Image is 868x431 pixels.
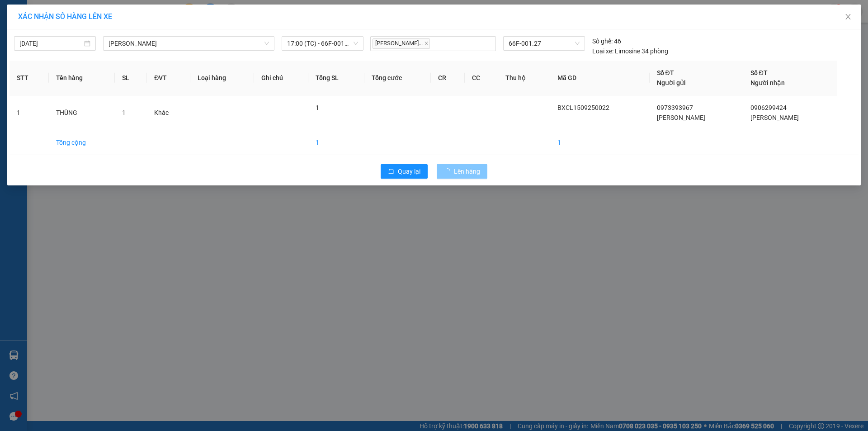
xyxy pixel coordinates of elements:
[49,130,115,155] td: Tổng cộng
[557,104,609,111] span: BXCL1509250022
[437,164,487,179] button: Lên hàng
[8,51,80,64] div: 0933897911
[750,104,787,111] span: 0906299424
[8,64,63,111] span: VƯỜN CAM MỸ HỘI
[388,168,394,175] span: rollback
[835,5,861,30] button: Close
[657,79,686,86] span: Người gửi
[550,130,649,155] td: 1
[8,9,22,18] span: Gửi:
[86,39,178,52] div: 0933897911
[750,114,799,121] span: [PERSON_NAME]
[381,164,428,179] button: rollbackQuay lại
[750,79,785,86] span: Người nhận
[592,46,668,56] div: Limosine 34 phòng
[308,61,364,95] th: Tổng SL
[844,13,852,20] span: close
[465,61,499,95] th: CC
[592,36,621,46] div: 46
[657,104,693,111] span: 0973393967
[424,41,429,46] span: close
[454,166,480,176] span: Lên hàng
[373,38,430,49] span: [PERSON_NAME]...
[19,38,82,48] input: 15/09/2025
[287,37,358,50] span: 17:00 (TC) - 66F-001.27
[264,41,269,46] span: down
[316,104,319,111] span: 1
[592,36,613,46] span: Số ghế:
[431,61,465,95] th: CR
[122,109,126,116] span: 1
[8,29,80,51] div: CHỊ [PERSON_NAME]
[147,61,190,95] th: ĐVT
[657,114,705,121] span: [PERSON_NAME]
[86,28,178,39] div: CHỊ [PERSON_NAME]
[49,95,115,130] td: THÙNG
[364,61,431,95] th: Tổng cước
[18,12,112,21] span: XÁC NHẬN SỐ HÀNG LÊN XE
[8,8,80,29] div: BX [PERSON_NAME]
[86,8,108,17] span: Nhận:
[9,61,49,95] th: STT
[657,69,674,76] span: Số ĐT
[254,61,308,95] th: Ghi chú
[509,37,579,50] span: 66F-001.27
[115,61,147,95] th: SL
[592,46,613,56] span: Loại xe:
[190,61,255,95] th: Loại hàng
[9,95,49,130] td: 1
[308,130,364,155] td: 1
[550,61,649,95] th: Mã GD
[398,166,420,176] span: Quay lại
[444,168,454,175] span: loading
[108,37,269,50] span: Cao Lãnh - Hồ Chí Minh
[498,61,550,95] th: Thu hộ
[86,8,178,28] div: [GEOGRAPHIC_DATA]
[750,69,768,76] span: Số ĐT
[49,61,115,95] th: Tên hàng
[147,95,190,130] td: Khác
